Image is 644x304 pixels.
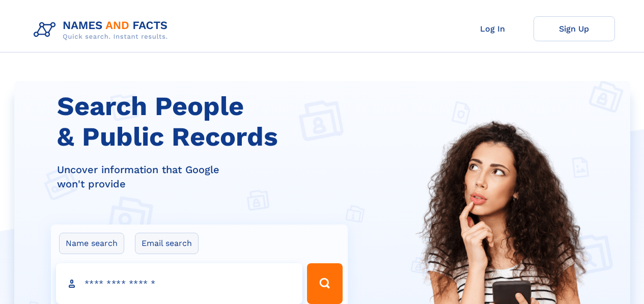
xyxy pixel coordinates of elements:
[57,162,354,191] div: Uncover information that Google won't provide
[59,233,124,254] label: Name search
[30,16,176,44] img: Logo Names and Facts
[56,263,302,304] input: search input
[135,233,199,254] label: Email search
[534,16,615,41] a: Sign Up
[307,263,343,304] button: Search Button
[452,16,534,41] a: Log In
[57,91,354,152] h1: Search People & Public Records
